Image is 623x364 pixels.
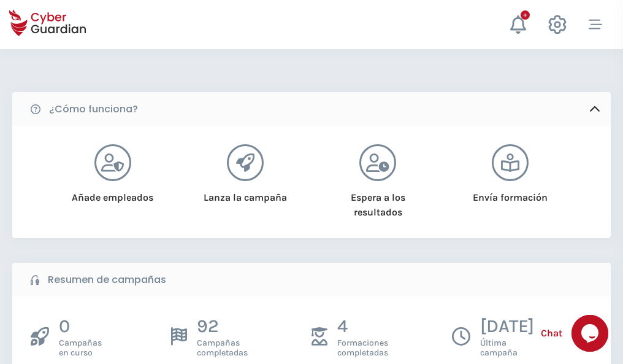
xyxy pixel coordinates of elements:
p: 92 [197,315,248,338]
div: Envía formación [460,181,561,205]
b: ¿Cómo funciona? [49,102,138,117]
p: 4 [337,315,388,338]
span: Campañas completadas [197,338,248,358]
div: + [521,10,530,20]
b: Resumen de campañas [48,273,166,287]
span: Campañas en curso [59,338,102,358]
span: Chat [541,326,562,341]
span: Última campaña [480,338,534,358]
div: Lanza la campaña [194,181,296,205]
p: [DATE] [480,315,534,338]
iframe: chat widget [571,315,611,352]
p: 0 [59,315,102,338]
div: Añade empleados [62,181,163,205]
span: Formaciones completadas [337,338,388,358]
div: Espera a los resultados [327,181,429,220]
